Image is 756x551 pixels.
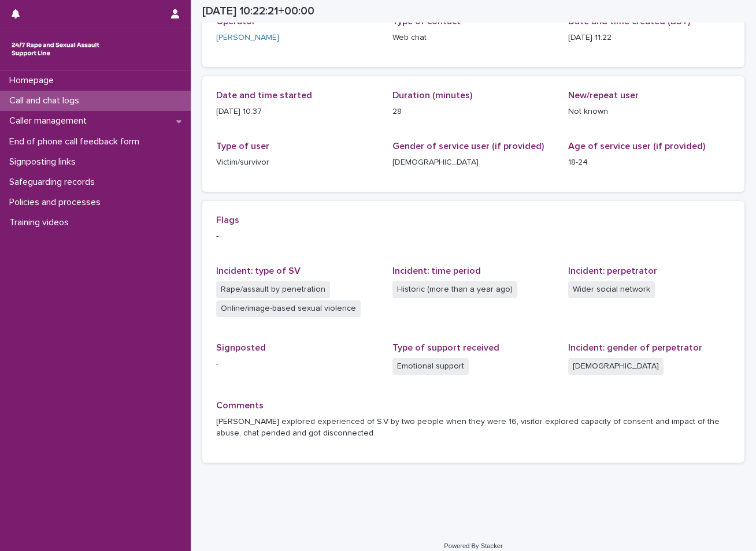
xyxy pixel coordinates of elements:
[5,136,149,147] p: End of phone call feedback form
[5,177,104,188] p: Safeguarding records
[5,197,110,208] p: Policies and processes
[216,416,731,440] p: [PERSON_NAME] explored experienced of S.V by two people when they were 16, visitor explored capac...
[216,17,255,26] span: Operator
[568,358,664,375] span: [DEMOGRAPHIC_DATA]
[216,157,379,169] p: Victim/survivor
[216,343,266,352] span: Signposted
[216,401,264,410] span: Comments
[216,91,312,100] span: Date and time started
[216,358,379,370] p: -
[392,281,517,298] span: Historic (more than a year ago)
[216,266,301,275] span: Incident: type of SV
[5,75,63,86] p: Homepage
[568,32,731,44] p: [DATE] 11:22
[392,358,469,375] span: Emotional support
[392,266,481,275] span: Incident: time period
[568,106,731,118] p: Not known
[202,5,314,18] h2: [DATE] 10:22:21+00:00
[216,300,361,317] span: Online/image-based sexual violence
[216,142,269,151] span: Type of user
[216,106,379,118] p: [DATE] 10:37
[216,281,330,298] span: Rape/assault by penetration
[216,215,239,225] span: Flags
[5,157,85,167] p: Signposting links
[392,343,499,352] span: Type of support received
[5,95,88,106] p: Call and chat logs
[392,157,555,169] p: [DEMOGRAPHIC_DATA]
[568,91,639,100] span: New/repeat user
[568,343,702,352] span: Incident: gender of perpetrator
[216,32,279,44] a: [PERSON_NAME]
[5,217,78,228] p: Training videos
[568,157,731,169] p: 18-24
[568,266,657,275] span: Incident: perpetrator
[392,106,555,118] p: 28
[568,281,655,298] span: Wider social network
[392,142,544,151] span: Gender of service user (if provided)
[5,116,96,126] p: Caller management
[392,17,461,26] span: Type of contact
[392,32,555,44] p: Web chat
[568,17,690,26] span: Date and time created (BST)
[568,142,705,151] span: Age of service user (if provided)
[216,230,731,243] p: -
[444,542,502,549] a: Powered By Stacker
[392,91,472,100] span: Duration (minutes)
[9,38,102,61] img: rhQMoQhaT3yELyF149Cw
